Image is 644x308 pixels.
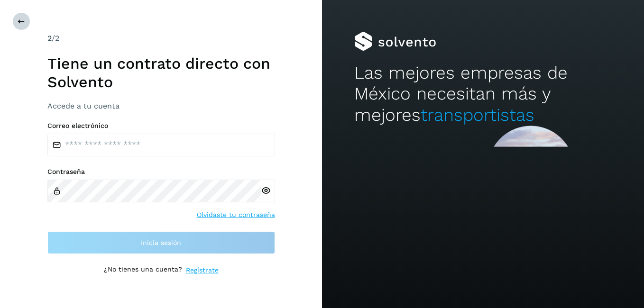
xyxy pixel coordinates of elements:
[47,101,275,110] h3: Accede a tu cuenta
[47,33,275,44] div: /2
[421,105,534,125] span: transportistas
[354,63,612,126] h2: Las mejores empresas de México necesitan más y mejores
[47,122,275,130] label: Correo electrónico
[47,168,275,176] label: Contraseña
[47,54,275,91] h1: Tiene un contrato directo con Solvento
[186,265,219,275] a: Regístrate
[47,34,52,43] span: 2
[197,210,275,220] a: Olvidaste tu contraseña
[104,265,182,275] p: ¿No tienes una cuenta?
[141,239,181,246] span: Inicia sesión
[47,231,275,254] button: Inicia sesión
